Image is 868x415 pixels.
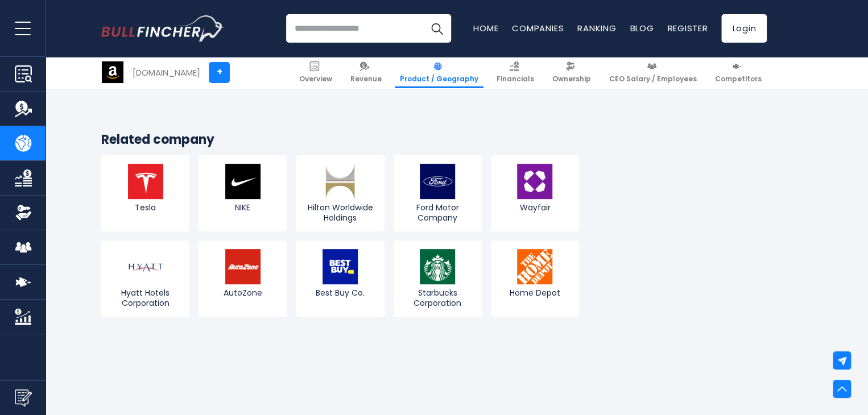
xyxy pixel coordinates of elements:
img: W logo [517,164,552,199]
img: HD logo [517,249,552,284]
img: F logo [420,164,455,199]
img: AZO logo [225,249,261,284]
a: Overview [294,57,337,88]
a: Hyatt Hotels Corporation [101,240,189,317]
a: Ownership [547,57,596,88]
a: NIKE [199,155,287,231]
a: CEO Salary / Employees [604,57,702,88]
a: Financials [491,57,539,88]
span: Product / Geography [400,74,478,84]
a: AutoZone [199,240,287,317]
a: Register [667,22,708,34]
a: Ford Motor Company [394,155,482,231]
img: HLT logo [323,164,358,199]
a: Ranking [577,22,616,34]
span: Best Buy Co. [299,288,381,298]
span: CEO Salary / Employees [609,74,697,84]
a: Best Buy Co. [296,240,384,317]
a: Home Depot [491,240,579,317]
span: Ford Motor Company [396,202,479,223]
span: NIKE [201,202,284,213]
span: Overview [299,74,332,84]
span: Financials [497,74,534,84]
img: BBY logo [323,249,358,284]
span: Competitors [715,74,762,84]
a: Product / Geography [395,57,483,88]
img: Ownership [15,204,32,221]
a: Hilton Worldwide Holdings [296,155,384,231]
img: AMZN logo [102,61,123,83]
span: Ownership [552,74,591,84]
span: AutoZone [201,288,284,298]
a: Go to homepage [101,15,224,42]
a: Revenue [345,57,387,88]
img: SBUX logo [420,249,455,284]
a: Login [721,14,767,43]
button: Search [423,14,451,43]
span: Hyatt Hotels Corporation [104,288,187,308]
a: Home [473,22,498,34]
a: Wayfair [491,155,579,231]
a: Competitors [710,57,767,88]
div: [DOMAIN_NAME] [133,66,200,79]
h3: Related company [101,132,579,148]
img: Bullfincher logo [101,15,224,42]
img: TSLA logo [128,164,163,199]
a: Tesla [101,155,189,231]
a: Blog [630,22,654,34]
span: Revenue [350,74,382,84]
span: Home Depot [494,288,576,298]
span: Starbucks Corporation [396,288,479,308]
a: Starbucks Corporation [394,240,482,317]
span: Hilton Worldwide Holdings [299,202,381,223]
img: NKE logo [225,164,261,199]
span: Tesla [104,202,187,213]
a: + [209,62,230,83]
span: Wayfair [494,202,576,213]
img: H logo [128,249,163,284]
a: Companies [512,22,564,34]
